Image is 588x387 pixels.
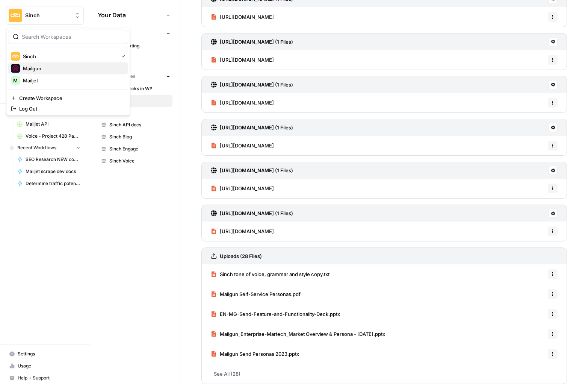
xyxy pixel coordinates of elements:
[220,38,293,46] h3: [URL][DOMAIN_NAME] (1 Files)
[220,81,293,88] h3: [URL][DOMAIN_NAME] (1 Files)
[18,363,80,369] span: Usage
[98,95,172,107] a: Mailgun
[211,248,262,264] a: Uploads (28 Files)
[11,64,20,73] img: Mailgun Logo
[26,121,80,127] span: Mailjet API
[220,142,274,149] span: [URL][DOMAIN_NAME]
[211,50,274,70] a: [URL][DOMAIN_NAME]
[8,93,128,103] a: Create Workspace
[211,162,293,179] a: [URL][DOMAIN_NAME] (1 Files)
[211,324,385,344] a: Mailgun_Enterprise-Martech_Market Overview & Persona - [DATE].pptx
[17,144,56,151] span: Recent Workflows
[220,167,293,174] h3: [URL][DOMAIN_NAME] (1 Files)
[11,52,20,61] img: Sinch Logo
[211,136,274,155] a: [URL][DOMAIN_NAME]
[211,119,293,136] a: [URL][DOMAIN_NAME] (1 Files)
[220,13,274,21] span: [URL][DOMAIN_NAME]
[26,180,80,187] span: Determine traffic potential for a keyword
[220,252,262,260] h3: Uploads (28 Files)
[26,133,80,140] span: Voice - Project 428 Page Builder Tracker
[220,99,274,106] span: [URL][DOMAIN_NAME]
[109,146,169,152] span: Sinch Engage
[13,77,18,84] span: M
[220,124,293,131] h3: [URL][DOMAIN_NAME] (1 Files)
[22,33,123,41] input: Search Workspaces
[109,55,169,61] span: Sinch
[18,351,80,357] span: Settings
[6,6,84,25] button: Workspace: Sinch
[220,270,330,278] span: Sinch tone of voice, grammar and style copy.txt
[211,284,301,304] a: Mailgun Self-Service Personas.pdf
[211,7,274,27] a: [URL][DOMAIN_NAME]
[9,9,22,22] img: Sinch Logo
[211,179,274,198] a: [URL][DOMAIN_NAME]
[98,11,163,20] span: Your Data
[8,103,128,114] a: Log Out
[220,350,299,358] span: Mailgun Send Personas 2023.pptx
[220,310,340,318] span: EN-MG-Send-Feature-and-Functionality-Deck.pptx
[211,93,274,112] a: [URL][DOMAIN_NAME]
[14,130,84,142] a: Voice - Project 428 Page Builder Tracker
[98,40,172,52] a: SimpleTexting
[109,134,169,140] span: Sinch Blog
[98,143,172,155] a: Sinch Engage
[98,107,172,119] a: Mailjet
[220,209,293,217] h3: [URL][DOMAIN_NAME] (1 Files)
[211,222,274,241] a: [URL][DOMAIN_NAME]
[109,85,169,92] span: Create blocks in WP
[98,119,172,131] a: Sinch API docs
[211,33,293,50] a: [URL][DOMAIN_NAME] (1 Files)
[14,153,84,165] a: SEO Research NEW content
[6,142,84,153] button: Recent Workflows
[220,290,301,298] span: Mailgun Self-Service Personas.pdf
[6,372,84,384] button: Help + Support
[23,53,115,60] span: Sinch
[109,109,169,116] span: Mailjet
[211,344,299,364] a: Mailgun Send Personas 2023.pptx
[6,28,130,116] div: Workspace: Sinch
[109,42,169,49] span: SimpleTexting
[220,56,274,64] span: [URL][DOMAIN_NAME]
[23,77,122,84] span: Mailjet
[220,185,274,192] span: [URL][DOMAIN_NAME]
[23,65,122,72] span: Mailgun
[211,205,293,222] a: [URL][DOMAIN_NAME] (1 Files)
[211,76,293,93] a: [URL][DOMAIN_NAME] (1 Files)
[220,228,274,235] span: [URL][DOMAIN_NAME]
[14,178,84,190] a: Determine traffic potential for a keyword
[19,105,122,112] span: Log Out
[98,155,172,167] a: Sinch Voice
[220,330,385,338] span: Mailgun_Enterprise-Martech_Market Overview & Persona - [DATE].pptx
[19,94,122,102] span: Create Workspace
[14,165,84,178] a: Mailjet scrape dev docs
[6,348,84,360] a: Settings
[25,12,71,19] span: Sinch
[109,97,169,104] span: Mailgun
[6,360,84,372] a: Usage
[109,158,169,164] span: Sinch Voice
[26,156,80,163] span: SEO Research NEW content
[109,121,169,128] span: Sinch API docs
[14,118,84,130] a: Mailjet API
[18,375,80,381] span: Help + Support
[201,364,567,384] a: See All (28)
[98,52,172,64] a: Sinch
[211,304,340,324] a: EN-MG-Send-Feature-and-Functionality-Deck.pptx
[98,131,172,143] a: Sinch Blog
[211,264,330,284] a: Sinch tone of voice, grammar and style copy.txt
[26,168,80,175] span: Mailjet scrape dev docs
[98,83,172,95] a: Create blocks in WP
